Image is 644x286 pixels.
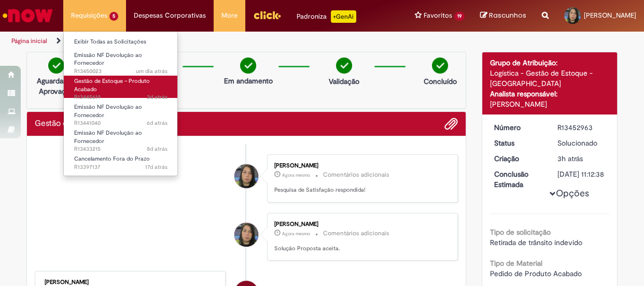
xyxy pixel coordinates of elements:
time: 27/08/2025 17:56:05 [282,172,310,178]
time: 27/08/2025 17:55:53 [282,231,310,237]
span: um dia atrás [136,67,167,75]
b: Tipo de Material [490,259,542,268]
div: [PERSON_NAME] [45,279,217,285]
span: Favoritos [424,10,452,21]
span: Emissão NF Devolução ao Fornecedor [74,51,142,67]
img: check-circle-green.png [432,58,448,74]
p: +GenAi [331,10,356,23]
small: Comentários adicionais [323,170,389,179]
b: Tipo de solicitação [490,227,551,237]
div: [DATE] 11:12:38 [557,169,606,179]
span: R13433215 [74,145,167,153]
a: Página inicial [11,37,47,45]
p: Em andamento [224,76,273,86]
span: 3d atrás [147,93,167,101]
div: R13452963 [557,122,606,133]
a: Aberto R13441040 : Emissão NF Devolução ao Fornecedor [64,102,178,124]
span: Agora mesmo [282,172,310,178]
time: 22/08/2025 17:14:09 [147,119,167,127]
a: Aberto R13433215 : Emissão NF Devolução ao Fornecedor [64,127,178,150]
div: Grupo de Atribuição: [490,58,610,68]
span: Emissão NF Devolução ao Fornecedor [74,103,142,119]
ul: Requisições [63,31,178,176]
a: Exibir Todas as Solicitações [64,36,178,48]
dt: Conclusão Estimada [486,169,550,190]
span: Gestão de Estoque – Produto Acabado [74,77,150,93]
span: Agora mesmo [282,231,310,237]
span: Requisições [71,10,107,21]
time: 20/08/2025 15:49:44 [147,145,167,153]
img: ServiceNow [1,5,54,26]
time: 25/08/2025 16:55:56 [147,93,167,101]
div: [PERSON_NAME] [490,99,610,109]
a: Rascunhos [480,11,526,21]
span: R13397137 [74,163,167,171]
div: Analista responsável: [490,89,610,99]
time: 11/08/2025 14:24:39 [145,163,167,171]
time: 27/08/2025 14:59:58 [557,154,583,163]
div: Solucionado [557,138,606,148]
p: Pesquisa de Satisfação respondida! [274,186,447,194]
span: More [221,10,237,21]
p: Validação [329,76,359,87]
p: Aguardando Aprovação [31,76,81,96]
dt: Número [486,122,550,133]
a: Aberto R13445619 : Gestão de Estoque – Produto Acabado [64,76,178,98]
span: Cancelamento Fora do Prazo [74,155,150,163]
div: Ana Caroline Valcanaia [234,223,258,247]
span: Retirada de trânsito indevido [490,238,582,247]
div: Ana Caroline Valcanaia [234,164,258,188]
div: [PERSON_NAME] [274,163,447,169]
span: R13450023 [74,67,167,76]
ul: Trilhas de página [8,32,422,51]
span: Pedido de Produto Acabado [490,269,582,278]
span: 3h atrás [557,154,583,163]
img: click_logo_yellow_360x200.png [253,7,281,23]
button: Adicionar anexos [444,117,458,131]
img: check-circle-green.png [336,58,352,74]
p: Solução Proposta aceita. [274,245,447,253]
span: Rascunhos [489,10,526,20]
dt: Status [486,138,550,148]
img: check-circle-green.png [48,58,64,74]
span: 19 [454,12,465,21]
img: check-circle-green.png [240,58,256,74]
div: [PERSON_NAME] [274,221,447,227]
div: 27/08/2025 14:59:58 [557,153,606,164]
a: Aberto R13450023 : Emissão NF Devolução ao Fornecedor [64,50,178,72]
div: Logística - Gestão de Estoque - [GEOGRAPHIC_DATA] [490,68,610,89]
span: 8d atrás [147,145,167,153]
span: Emissão NF Devolução ao Fornecedor [74,129,142,145]
h2: Gestão de Estoque – Produto Acabado Histórico de tíquete [35,119,176,128]
span: 6d atrás [147,119,167,127]
time: 26/08/2025 17:37:48 [136,67,167,75]
div: Padroniza [297,10,356,23]
small: Comentários adicionais [323,229,389,238]
dt: Criação [486,153,550,164]
span: [PERSON_NAME] [584,11,636,20]
span: 17d atrás [145,163,167,171]
span: 5 [109,12,118,21]
p: Concluído [424,76,457,87]
span: R13441040 [74,119,167,127]
a: Aberto R13397137 : Cancelamento Fora do Prazo [64,153,178,173]
span: Despesas Corporativas [134,10,206,21]
span: R13445619 [74,93,167,102]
